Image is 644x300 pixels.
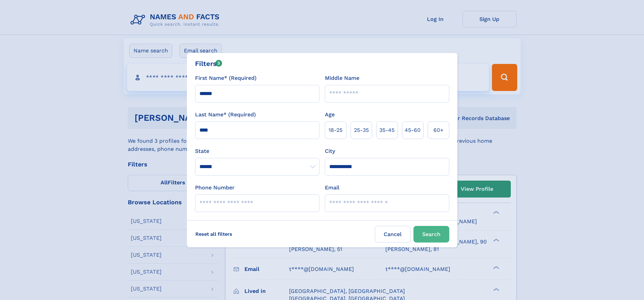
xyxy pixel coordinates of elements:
[195,74,257,82] label: First Name* (Required)
[325,147,335,155] label: City
[329,126,342,134] span: 18‑25
[375,226,411,243] label: Cancel
[191,226,237,242] label: Reset all filters
[325,111,335,119] label: Age
[354,126,369,134] span: 25‑35
[433,126,444,134] span: 60+
[325,184,339,192] label: Email
[405,126,421,134] span: 45‑60
[195,59,222,69] div: Filters
[195,184,235,192] label: Phone Number
[325,74,359,82] label: Middle Name
[379,126,395,134] span: 35‑45
[195,147,319,155] label: State
[195,111,256,119] label: Last Name* (Required)
[413,226,449,243] button: Search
